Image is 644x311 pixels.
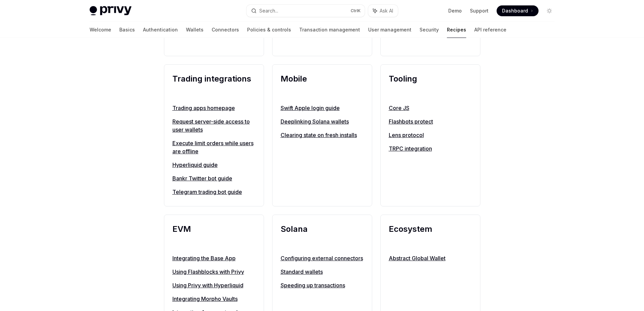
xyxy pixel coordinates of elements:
[281,223,364,247] h2: Solana
[172,161,256,169] a: Hyperliquid guide
[172,104,256,112] a: Trading apps homepage
[299,22,360,38] a: Transaction management
[474,22,506,38] a: API reference
[470,7,488,14] a: Support
[368,22,411,38] a: User management
[389,73,472,97] h2: Tooling
[172,254,256,262] a: Integrating the Base App
[172,188,256,196] a: Telegram trading bot guide
[281,131,364,139] a: Clearing state on fresh installs
[119,22,135,38] a: Basics
[246,5,365,17] button: Search...CtrlK
[90,6,132,16] img: light logo
[172,281,256,289] a: Using Privy with Hyperliquid
[143,22,178,38] a: Authentication
[259,7,278,15] div: Search...
[351,8,361,14] span: Ctrl K
[389,254,472,262] a: Abstract Global Wallet
[389,223,472,247] h2: Ecosystem
[389,131,472,139] a: Lens protocol
[172,295,256,303] a: Integrating Morpho Vaults
[212,22,239,38] a: Connectors
[172,117,256,134] a: Request server-side access to user wallets
[172,174,256,182] a: Bankr Twitter bot guide
[502,7,528,14] span: Dashboard
[247,22,291,38] a: Policies & controls
[281,117,364,126] a: Deeplinking Solana wallets
[380,7,393,14] span: Ask AI
[368,5,398,17] button: Ask AI
[172,223,256,247] h2: EVM
[420,22,439,38] a: Security
[389,104,472,112] a: Core JS
[172,268,256,276] a: Using Flashblocks with Privy
[186,22,204,38] a: Wallets
[389,145,472,153] a: TRPC integration
[281,268,364,276] a: Standard wallets
[172,73,256,97] h2: Trading integrations
[281,254,364,262] a: Configuring external connectors
[281,281,364,289] a: Speeding up transactions
[172,139,256,155] a: Execute limit orders while users are offline
[447,22,466,38] a: Recipes
[497,5,539,16] a: Dashboard
[389,117,472,126] a: Flashbots protect
[448,7,462,14] a: Demo
[281,104,364,112] a: Swift Apple login guide
[281,73,364,97] h2: Mobile
[90,22,111,38] a: Welcome
[544,5,555,16] button: Toggle dark mode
